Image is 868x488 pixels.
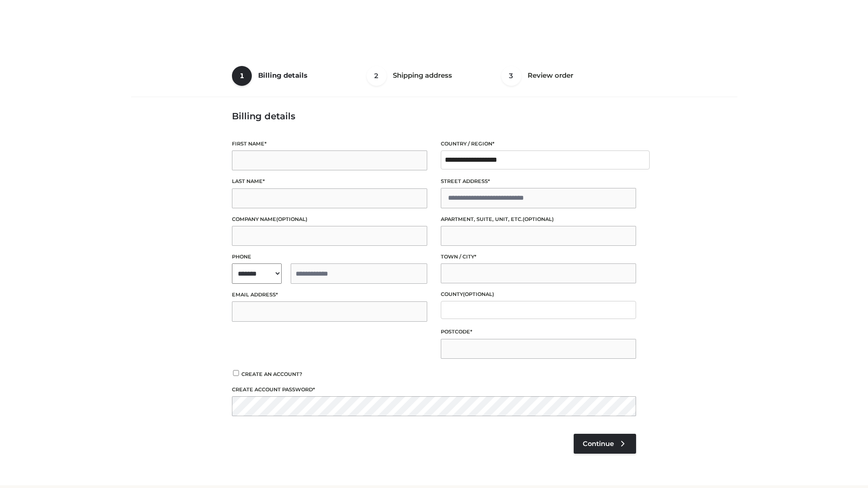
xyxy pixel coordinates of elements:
label: Postcode [441,328,636,336]
label: Country / Region [441,140,636,148]
span: Shipping address [393,71,452,80]
span: (optional) [276,216,307,222]
label: County [441,290,636,299]
span: 3 [501,66,521,86]
span: 1 [232,66,252,86]
span: Create an account? [241,371,302,377]
label: Email address [232,291,427,299]
label: Company name [232,215,427,224]
label: Last name [232,177,427,186]
label: Apartment, suite, unit, etc. [441,215,636,224]
span: 2 [367,66,387,86]
label: Phone [232,253,427,261]
label: First name [232,140,427,148]
span: Billing details [258,71,307,80]
span: (optional) [523,216,554,222]
label: Street address [441,177,636,186]
label: Town / City [441,253,636,261]
input: Create an account? [232,370,240,376]
a: Continue [574,434,636,454]
label: Create account password [232,385,636,394]
span: Continue [583,440,614,448]
span: (optional) [463,291,494,297]
h3: Billing details [232,111,636,122]
span: Review order [528,71,573,80]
